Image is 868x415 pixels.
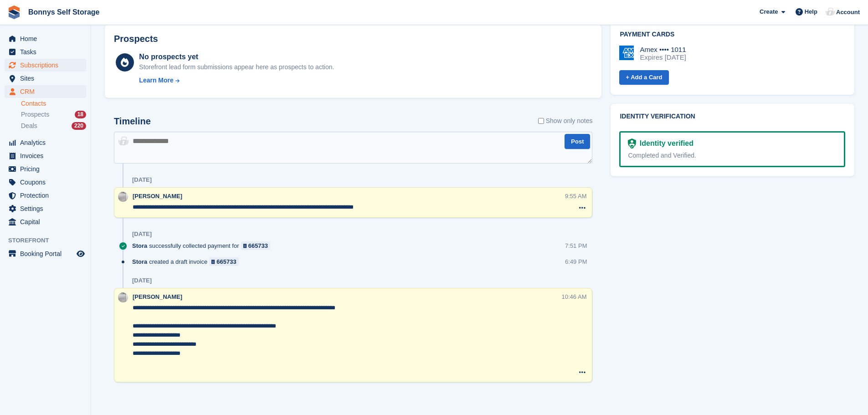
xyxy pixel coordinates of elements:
span: Sites [20,72,75,85]
a: Preview store [75,248,86,259]
h2: Identity verification [620,113,845,120]
div: Storefront lead form submissions appear here as prospects to action. [139,62,334,72]
span: [PERSON_NAME] [133,193,182,200]
h2: Payment cards [620,31,845,38]
a: menu [5,136,86,149]
div: Learn More [139,76,173,85]
span: Coupons [20,176,75,189]
a: 665733 [209,257,239,266]
div: 665733 [216,257,236,266]
span: Prospects [21,110,49,119]
a: menu [5,202,86,215]
div: [DATE] [132,176,152,184]
a: menu [5,32,86,45]
img: James Bonny [118,192,128,202]
img: Identity Verification Ready [628,138,636,149]
div: [DATE] [132,277,152,284]
div: Expires [DATE] [640,53,686,61]
div: Completed and Verified. [628,151,837,160]
span: [PERSON_NAME] [133,293,182,300]
input: Show only notes [538,116,544,126]
a: Bonnys Self Storage [25,5,103,20]
span: Home [20,32,75,45]
div: No prospects yet [139,51,334,62]
span: Storefront [8,236,91,245]
div: 10:46 AM [562,292,587,301]
span: Help [805,7,817,16]
a: Prospects 18 [21,110,86,119]
div: 665733 [248,241,268,250]
a: Deals 220 [21,121,86,131]
a: menu [5,46,86,58]
img: stora-icon-8386f47178a22dfd0bd8f6a31ec36ba5ce8667c1dd55bd0f319d3a0aa187defe.svg [7,5,21,19]
div: Amex •••• 1011 [640,46,686,54]
a: menu [5,215,86,228]
a: menu [5,163,86,175]
span: Protection [20,189,75,202]
div: 7:51 PM [565,241,587,250]
span: Booking Portal [20,247,75,260]
a: 665733 [241,241,271,250]
div: successfully collected payment for [132,241,275,250]
span: Tasks [20,46,75,58]
div: [DATE] [132,231,152,238]
div: 9:55 AM [565,192,587,200]
a: menu [5,189,86,202]
a: menu [5,72,86,85]
div: 18 [75,111,86,118]
div: created a draft invoice [132,257,243,266]
span: Subscriptions [20,59,75,72]
div: 6:49 PM [565,257,587,266]
label: Show only notes [538,116,593,126]
span: Invoices [20,149,75,162]
button: Post [565,134,590,149]
h2: Timeline [114,116,151,127]
span: Stora [132,241,147,250]
a: Contacts [21,99,86,108]
a: + Add a Card [619,70,668,85]
a: menu [5,59,86,72]
img: Tracy Wickenden [118,136,128,146]
div: 220 [72,122,86,130]
span: Pricing [20,163,75,175]
span: Deals [21,122,37,130]
span: Analytics [20,136,75,149]
a: menu [5,85,86,98]
div: Identity verified [636,138,693,149]
h2: Prospects [114,34,158,44]
img: James Bonny [118,292,128,302]
a: menu [5,247,86,260]
a: menu [5,149,86,162]
span: Settings [20,202,75,215]
span: Account [836,8,860,17]
img: Amex Logo [619,46,634,60]
span: Create [760,7,778,16]
a: Learn More [139,76,334,85]
span: Capital [20,215,75,228]
span: Stora [132,257,147,266]
a: menu [5,176,86,189]
span: CRM [20,85,75,98]
img: Tracy Wickenden [826,7,835,16]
